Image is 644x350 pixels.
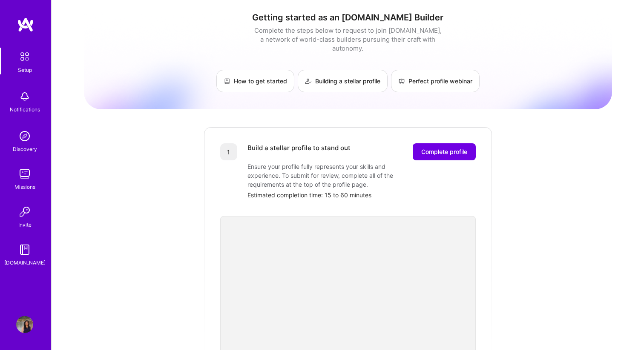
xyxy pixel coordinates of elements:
div: [DOMAIN_NAME] [4,258,46,267]
div: Ensure your profile fully represents your skills and experience. To submit for review, complete a... [247,162,418,189]
a: Building a stellar profile [298,70,388,92]
img: Building a stellar profile [305,78,312,85]
span: Complete profile [421,148,467,156]
img: How to get started [224,78,230,85]
img: setup [16,48,34,65]
div: Complete the steps below to request to join [DOMAIN_NAME], a network of world-class builders purs... [252,26,444,53]
h1: Getting started as an [DOMAIN_NAME] Builder [84,12,612,23]
a: Perfect profile webinar [391,70,480,92]
div: Build a stellar profile to stand out [247,143,351,160]
a: User Avatar [14,316,35,333]
div: Discovery [13,145,37,154]
img: discovery [16,128,33,145]
div: Estimated completion time: 15 to 60 minutes [247,191,476,199]
a: How to get started [216,70,294,92]
img: Perfect profile webinar [398,78,405,85]
div: Missions [14,182,35,191]
img: guide book [16,241,33,258]
img: logo [17,17,34,32]
button: Complete profile [413,143,476,160]
img: teamwork [16,165,33,182]
div: Setup [18,65,32,74]
img: User Avatar [16,316,33,333]
div: 1 [220,143,237,160]
img: bell [16,88,33,105]
div: Invite [18,220,32,229]
img: Invite [16,203,33,220]
div: Notifications [10,105,40,114]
